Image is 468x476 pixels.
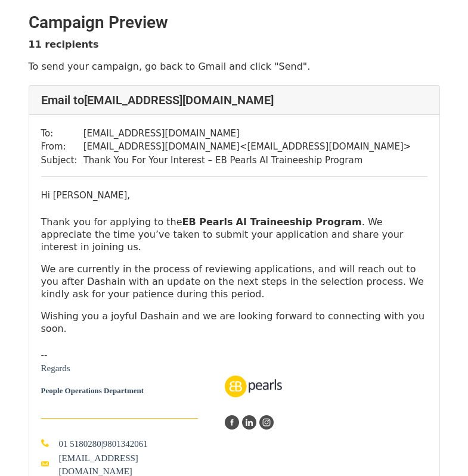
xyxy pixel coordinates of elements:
[236,216,362,228] strong: AI Traineeship Program
[83,154,411,167] td: Thank You For Your Interest – EB Pearls AI Traineeship Program
[59,439,101,449] a: 01 5180280
[41,216,427,253] p: Thank you for applying to the . We appreciate the time you’ve taken to submit your application an...
[41,310,427,335] p: Wishing you a joyful Dashain and we are looking forward to connecting with you soon.
[103,439,148,449] a: 9801342061
[41,386,102,395] span: People Operations
[104,386,144,395] span: Department
[182,216,233,228] b: EB Pearls
[41,439,49,447] img: mobilePhone
[41,154,83,167] td: Subject:
[83,127,411,141] td: [EMAIL_ADDRESS][DOMAIN_NAME]
[41,363,70,373] font: Regards
[259,415,274,430] img: instagram
[41,460,49,468] img: emailAddress
[29,39,99,50] strong: 11 recipients
[225,415,239,430] img: facebook
[29,60,440,73] p: To send your campaign, go back to Gmail and click "Send".
[83,140,411,154] td: [EMAIL_ADDRESS][DOMAIN_NAME] < [EMAIL_ADDRESS][DOMAIN_NAME] >
[41,189,427,203] div: Hi [PERSON_NAME],
[41,350,48,360] span: --
[59,439,148,449] font: |
[225,375,282,397] img: AIorK4wnSnC7TRobrWSOqMEb_E6ZXopUW4wJvA63GY-Rz6hiWa6cv4yXHxX9uGbEg1X-2GBFEZcpZGjRBD3G
[29,13,440,33] h2: Campaign Preview
[41,127,83,141] td: To:
[41,140,83,154] td: From:
[41,93,427,107] h4: Email to [EMAIL_ADDRESS][DOMAIN_NAME]
[242,415,256,430] img: linkedin
[41,263,427,300] p: We are currently in the process of reviewing applications, and will reach out to you after Dashai...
